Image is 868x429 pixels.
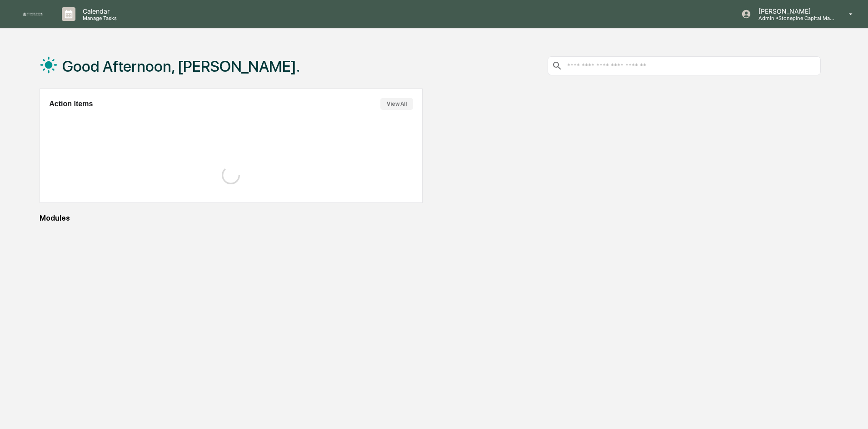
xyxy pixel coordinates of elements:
[40,214,821,222] div: Modules
[75,15,121,21] p: Manage Tasks
[751,15,836,21] p: Admin • Stonepine Capital Management
[22,12,44,16] img: logo
[62,57,300,75] h1: Good Afternoon, [PERSON_NAME].
[75,7,121,15] p: Calendar
[380,98,413,110] button: View All
[49,100,93,108] h2: Action Items
[751,7,836,15] p: [PERSON_NAME]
